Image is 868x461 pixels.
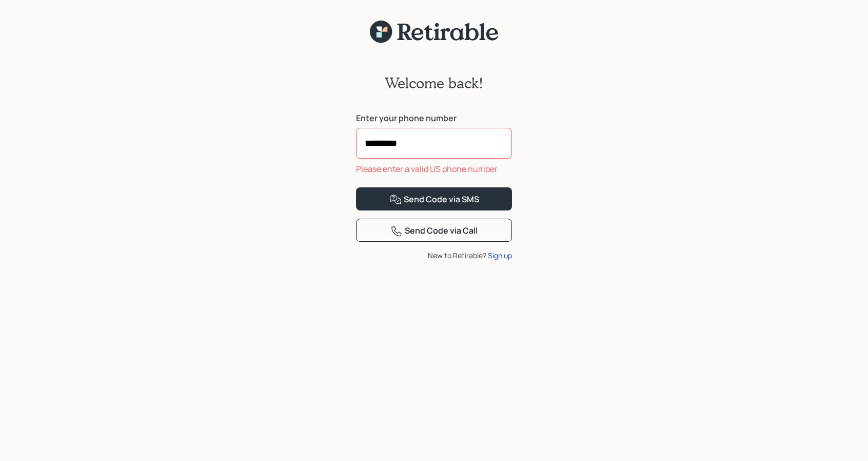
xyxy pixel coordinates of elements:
button: Send Code via Call [356,219,512,242]
div: New to Retirable? [356,250,512,261]
label: Enter your phone number [356,112,512,124]
button: Send Code via SMS [356,187,512,210]
div: Please enter a valid US phone number [356,163,512,175]
div: Send Code via SMS [389,194,479,206]
div: Send Code via Call [390,225,478,237]
h2: Welcome back! [385,74,483,92]
div: Sign up [488,250,512,261]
